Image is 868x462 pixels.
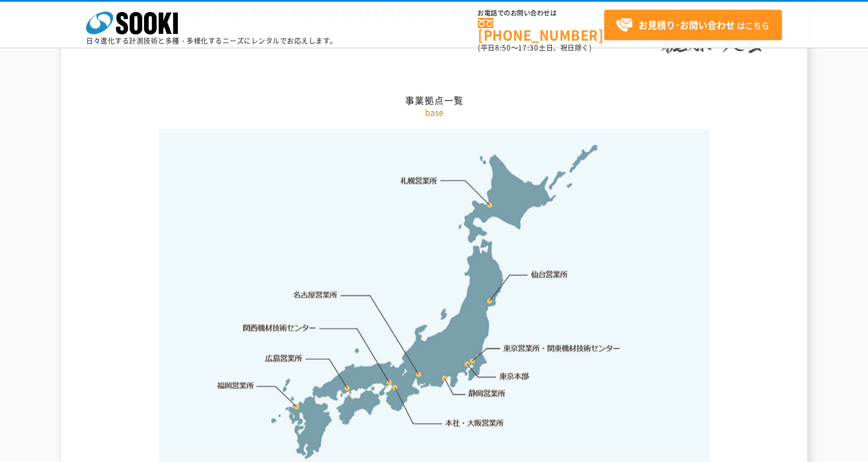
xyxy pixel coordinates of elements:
[468,388,505,399] a: 静岡営業所
[495,43,511,53] span: 8:50
[531,269,568,280] a: 仙台営業所
[86,37,337,44] p: 日々進化する計測技術と多種・多様化するニーズにレンタルでお応えします。
[444,417,504,429] a: 本社・大阪営業所
[604,10,782,40] a: お見積り･お問い合わせはこちら
[217,380,254,391] a: 福岡営業所
[500,371,530,383] a: 東京本部
[639,18,735,32] strong: お見積り･お問い合わせ
[518,43,539,53] span: 17:30
[400,175,438,186] a: 札幌営業所
[99,106,770,118] p: base
[243,322,316,334] a: 関西機材技術センター
[266,352,303,364] a: 広島営業所
[293,290,338,301] a: 名古屋営業所
[478,18,604,41] a: [PHONE_NUMBER]
[504,342,621,354] a: 東京営業所・関東機材技術センター
[478,43,591,53] span: (平日 ～ 土日、祝日除く)
[616,17,769,34] span: はこちら
[478,10,604,17] span: お電話でのお問い合わせは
